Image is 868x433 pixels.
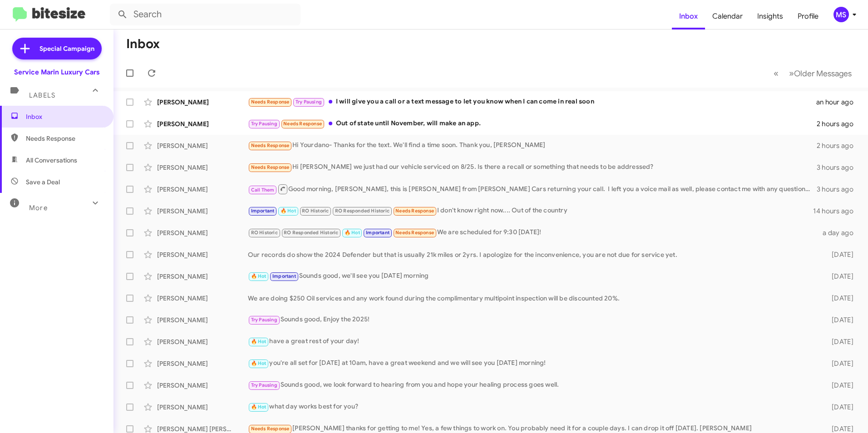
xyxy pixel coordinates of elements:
span: RO Historic [302,208,329,214]
div: Sounds good, Enjoy the 2025! [248,315,817,325]
div: have a great rest of your day! [248,336,817,347]
span: Needs Response [251,164,290,170]
div: an hour ago [816,98,861,107]
div: We are scheduled for 9:30 [DATE]! [248,227,817,238]
div: [DATE] [817,250,861,259]
div: MS [833,7,849,22]
span: » [789,68,794,79]
span: Older Messages [794,69,852,79]
span: 🔥 Hot [345,230,360,236]
div: 2 hours ago [817,141,861,150]
span: Try Pausing [251,382,277,388]
a: Inbox [672,3,705,30]
a: Calendar [705,3,750,30]
div: I will give you a call or a text message to let you know when I can come in real soon [248,97,816,107]
span: 🔥 Hot [281,208,296,214]
span: Important [251,208,275,214]
div: [PERSON_NAME] [157,185,248,194]
div: I don't know right now.... Out of the country [248,206,813,216]
span: Important [272,273,296,279]
span: Special Campaign [39,44,94,53]
div: [PERSON_NAME] [157,98,248,107]
span: Needs Response [251,99,290,105]
input: Search [110,4,301,25]
span: Needs Response [395,230,434,236]
div: 3 hours ago [817,185,861,194]
div: [PERSON_NAME] [157,294,248,303]
span: Labels [29,91,55,99]
span: 🔥 Hot [251,273,266,279]
div: [PERSON_NAME] [157,250,248,259]
a: Insights [750,3,790,30]
span: All Conversations [26,156,77,165]
div: Sounds good, we'll see you [DATE] morning [248,271,817,281]
span: Try Pausing [251,317,277,323]
div: [DATE] [817,337,861,346]
span: 🔥 Hot [251,360,266,366]
div: [DATE] [817,403,861,412]
span: 🔥 Hot [251,339,266,344]
div: [PERSON_NAME] [157,163,248,172]
div: [PERSON_NAME] [157,315,248,325]
span: Needs Response [26,134,103,143]
span: More [29,204,48,212]
h1: Inbox [126,37,160,51]
div: [PERSON_NAME] [157,337,248,346]
div: Hi [PERSON_NAME] we just had our vehicle serviced on 8/25. Is there a recall or something that ne... [248,162,817,172]
span: Try Pausing [251,121,277,127]
div: [DATE] [817,272,861,281]
a: Profile [790,3,826,30]
span: 🔥 Hot [251,404,266,410]
span: Important [366,230,390,236]
div: Out of state until November, will make an app. [248,118,817,129]
span: Save a Deal [26,177,60,187]
div: [PERSON_NAME] [157,207,248,216]
div: Our records do show the 2024 Defender but that is usually 21k miles or 2yrs. I apologize for the ... [248,250,817,259]
span: Inbox [26,112,103,121]
span: RO Historic [251,230,278,236]
div: [PERSON_NAME] [157,272,248,281]
div: what day works best for you? [248,402,817,412]
span: Try Pausing [296,99,322,105]
button: Next [784,64,857,83]
span: Needs Response [283,121,322,127]
div: Good morning, [PERSON_NAME], this is [PERSON_NAME] from [PERSON_NAME] Cars returning your call. I... [248,183,817,195]
span: RO Responded Historic [284,230,338,236]
div: [DATE] [817,359,861,368]
div: a day ago [817,228,861,237]
div: [DATE] [817,315,861,325]
button: MS [826,7,858,22]
div: Service Marin Luxury Cars [14,68,100,77]
span: RO Responded Historic [335,208,390,214]
span: Call Them [251,187,275,193]
a: Special Campaign [12,38,102,59]
div: [DATE] [817,294,861,303]
div: [DATE] [817,381,861,390]
div: [PERSON_NAME] [157,403,248,412]
div: We are doing $250 Oil services and any work found during the complimentary multipoint inspection ... [248,294,817,303]
div: 3 hours ago [817,163,861,172]
div: [PERSON_NAME] [157,119,248,128]
nav: Page navigation example [769,64,857,83]
button: Previous [768,64,784,83]
div: 14 hours ago [813,207,861,216]
div: [PERSON_NAME] [157,381,248,390]
div: Sounds good, we look forward to hearing from you and hope your healing process goes well. [248,380,817,390]
div: you're all set for [DATE] at 10am, have a great weekend and we will see you [DATE] morning! [248,358,817,369]
div: Hi Yourdano- Thanks for the text. We'll find a time soon. Thank you, [PERSON_NAME] [248,140,817,151]
span: « [774,68,779,79]
span: Needs Response [251,143,290,148]
span: Needs Response [395,208,434,214]
div: 2 hours ago [817,119,861,128]
span: Needs Response [251,426,290,432]
div: [PERSON_NAME] [157,141,248,150]
div: [PERSON_NAME] [157,228,248,237]
div: [PERSON_NAME] [157,359,248,368]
